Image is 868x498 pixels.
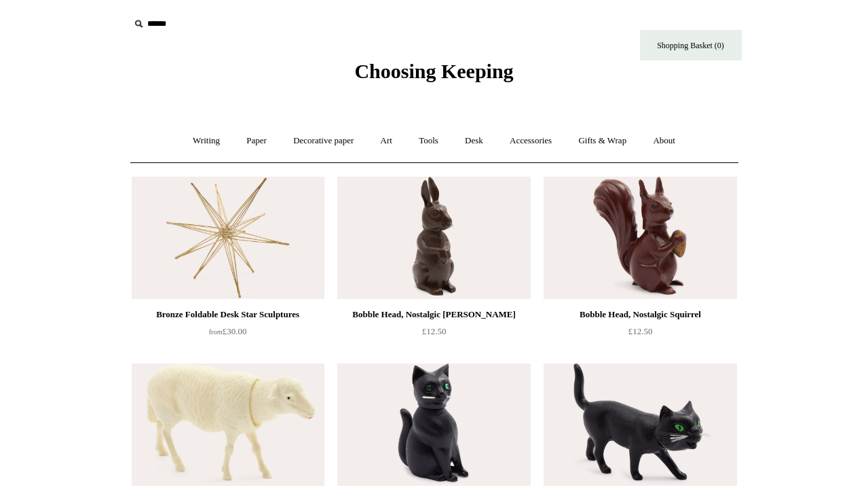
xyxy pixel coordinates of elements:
[209,328,223,336] span: from
[281,123,366,159] a: Decorative paper
[234,123,279,159] a: Paper
[422,326,447,336] span: £12.50
[407,123,451,159] a: Tools
[341,306,527,323] div: Bobble Head, Nostalgic [PERSON_NAME]
[497,123,564,159] a: Accessories
[544,363,736,486] a: Bobble Head, Nostalgic Black Cat (Walking) Bobble Head, Nostalgic Black Cat (Walking)
[132,306,324,362] a: Bronze Foldable Desk Star Sculptures from£30.00
[641,123,687,159] a: About
[544,306,736,362] a: Bobble Head, Nostalgic Squirrel £12.50
[547,306,733,323] div: Bobble Head, Nostalgic Squirrel
[544,363,736,486] img: Bobble Head, Nostalgic Black Cat (Walking)
[369,123,404,159] a: Art
[354,71,513,80] a: Choosing Keeping
[135,306,321,323] div: Bronze Foldable Desk Star Sculptures
[209,326,247,336] span: £30.00
[132,363,324,486] a: Bobble Head, Nostalgic Sheep Bobble Head, Nostalgic Sheep
[132,177,324,299] a: Bronze Foldable Desk Star Sculptures Bronze Foldable Desk Star Sculptures
[453,123,495,159] a: Desk
[132,177,324,299] img: Bronze Foldable Desk Star Sculptures
[628,326,653,336] span: £12.50
[337,177,530,299] img: Bobble Head, Nostalgic Brown Bunny
[337,363,530,486] img: Bobble Head, Nostalgic Black Cat (Upright)
[337,363,530,486] a: Bobble Head, Nostalgic Black Cat (Upright) Bobble Head, Nostalgic Black Cat (Upright)
[640,30,742,60] a: Shopping Basket (0)
[181,123,232,159] a: Writing
[337,177,530,299] a: Bobble Head, Nostalgic Brown Bunny Bobble Head, Nostalgic Brown Bunny
[566,123,639,159] a: Gifts & Wrap
[354,60,513,82] span: Choosing Keeping
[132,363,324,486] img: Bobble Head, Nostalgic Sheep
[544,177,736,299] a: Bobble Head, Nostalgic Squirrel Bobble Head, Nostalgic Squirrel
[337,306,530,362] a: Bobble Head, Nostalgic [PERSON_NAME] £12.50
[544,177,736,299] img: Bobble Head, Nostalgic Squirrel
